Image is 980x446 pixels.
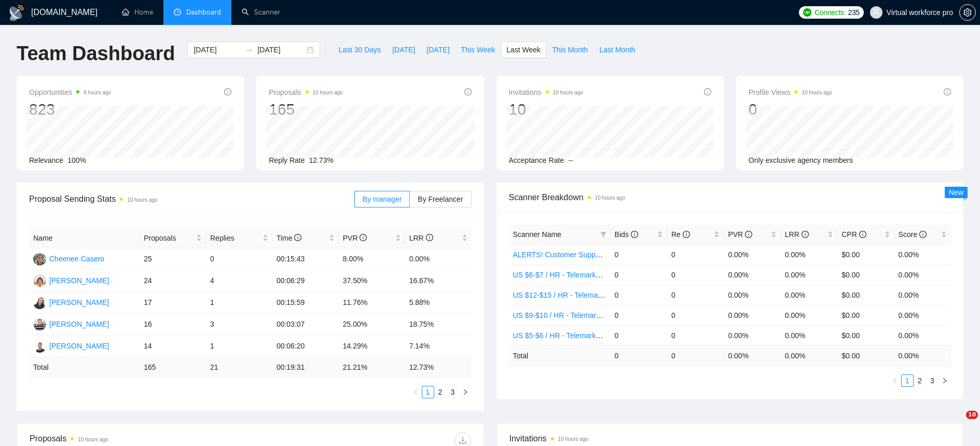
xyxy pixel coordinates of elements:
[206,292,272,314] td: 1
[611,345,667,366] td: 0
[405,314,472,336] td: 18.75%
[889,374,901,387] li: Previous Page
[339,292,405,314] td: 11.76%
[313,90,343,95] time: 10 hours ago
[49,318,109,330] div: [PERSON_NAME]
[245,46,253,54] span: swap-right
[29,100,111,119] div: 823
[615,230,638,239] span: Bids
[599,44,635,55] span: Last Month
[78,437,108,442] time: 10 hours ago
[631,231,638,238] span: info-circle
[461,44,495,55] span: This Week
[553,90,583,95] time: 10 hours ago
[509,432,951,445] span: Invitations
[894,305,951,325] td: 0.00%
[724,244,780,264] td: 0.00%
[894,264,951,285] td: 0.00%
[894,325,951,345] td: 0.00%
[914,375,926,386] a: 2
[33,340,46,353] img: CN
[509,100,583,119] div: 10
[122,8,153,17] a: homeHome
[464,88,472,95] span: info-circle
[815,7,846,18] span: Connects:
[894,285,951,305] td: 0.00%
[889,374,901,387] button: left
[959,8,976,17] a: setting
[447,386,459,398] li: 3
[894,345,951,366] td: 0.00 %
[422,386,434,398] li: 1
[206,270,272,292] td: 4
[914,374,926,387] li: 2
[409,386,422,398] button: left
[724,285,780,305] td: 0.00%
[206,314,272,336] td: 3
[667,305,724,325] td: 0
[724,305,780,325] td: 0.00%
[272,292,339,314] td: 00:15:59
[455,436,471,444] span: download
[926,374,938,387] li: 3
[409,234,433,242] span: LRR
[667,285,724,305] td: 0
[509,86,583,99] span: Invitations
[611,325,667,345] td: 0
[611,305,667,325] td: 0
[558,436,588,442] time: 10 hours ago
[33,254,104,262] a: CCCheenee Casero
[901,374,914,387] li: 1
[927,375,938,386] a: 3
[245,46,253,54] span: to
[140,314,206,336] td: 16
[455,41,501,58] button: This Week
[339,248,405,270] td: 8.00%
[405,336,472,357] td: 7.14%
[272,270,339,292] td: 00:06:29
[309,156,334,164] span: 12.73%
[49,253,104,264] div: Cheenee Casero
[938,374,951,387] li: Next Page
[405,248,472,270] td: 0.00%
[781,285,837,305] td: 0.00%
[749,100,832,119] div: 0
[546,41,593,58] button: This Month
[33,319,109,328] a: RM[PERSON_NAME]
[598,227,609,242] span: filter
[206,228,272,248] th: Replies
[269,100,343,119] div: 165
[899,230,927,239] span: Score
[781,264,837,285] td: 0.00%
[84,90,111,95] time: 6 hours ago
[363,195,402,203] span: By manager
[837,244,894,264] td: $0.00
[506,44,541,55] span: Last Week
[206,336,272,357] td: 1
[33,253,46,266] img: CC
[837,264,894,285] td: $0.00
[269,156,305,164] span: Reply Rate
[140,248,206,270] td: 25
[29,357,140,378] td: Total
[272,314,339,336] td: 00:03:07
[949,188,963,197] span: New
[140,336,206,357] td: 14
[459,386,472,398] li: Next Page
[552,44,588,55] span: This Month
[49,340,109,352] div: [PERSON_NAME]
[683,231,690,238] span: info-circle
[459,386,472,398] button: right
[513,271,612,279] a: US $6-$7 / HR - Telemarketing
[29,86,111,99] span: Opportunities
[277,234,301,242] span: Time
[272,248,339,270] td: 00:15:43
[421,41,455,58] button: [DATE]
[745,231,752,238] span: info-circle
[140,357,206,378] td: 165
[434,386,447,398] li: 2
[426,234,433,241] span: info-circle
[333,41,387,58] button: Last 30 Days
[728,230,752,239] span: PVR
[49,297,109,308] div: [PERSON_NAME]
